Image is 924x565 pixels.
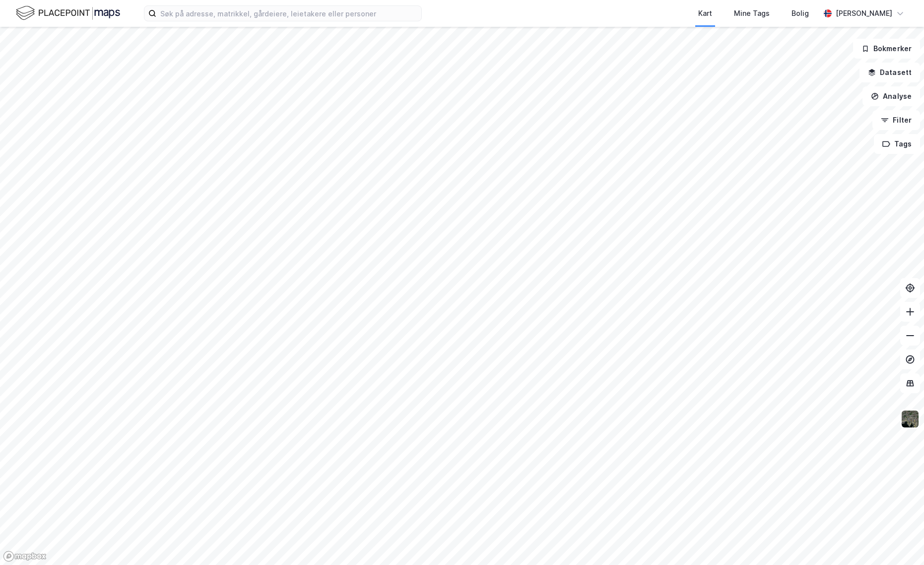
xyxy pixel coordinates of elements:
a: Mapbox homepage [3,551,47,562]
button: Analyse [862,86,920,106]
iframe: Chat Widget [874,517,924,565]
button: Datasett [859,63,920,82]
button: Filter [872,110,920,130]
div: Kontrollprogram for chat [874,517,924,565]
button: Bokmerker [853,39,920,59]
img: logo.f888ab2527a4732fd821a326f86c7f29.svg [16,4,120,22]
div: [PERSON_NAME] [836,7,892,19]
input: Søk på adresse, matrikkel, gårdeiere, leietakere eller personer [156,6,421,21]
div: Mine Tags [734,7,770,19]
div: Kart [698,7,712,19]
button: Tags [874,134,920,154]
img: 9k= [901,410,920,428]
div: Bolig [792,7,809,19]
